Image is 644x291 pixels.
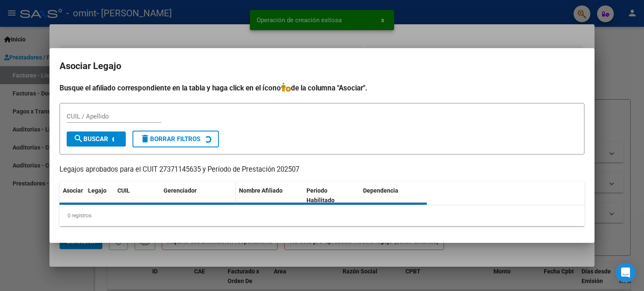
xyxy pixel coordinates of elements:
[140,135,200,143] span: Borrar Filtros
[117,187,130,194] span: CUIL
[360,182,427,209] datatable-header-cell: Dependencia
[73,135,108,143] span: Buscar
[63,187,83,194] span: Asociar
[60,82,584,93] h4: Busque el afiliado correspondiente en la tabla y haga click en el ícono de la columna "Asociar".
[303,182,360,209] datatable-header-cell: Periodo Habilitado
[114,182,160,209] datatable-header-cell: CUIL
[236,182,303,209] datatable-header-cell: Nombre Afiliado
[164,187,197,194] span: Gerenciador
[60,58,584,74] h2: Asociar Legajo
[615,263,636,283] div: Open Intercom Messenger
[85,182,114,209] datatable-header-cell: Legajo
[140,134,150,144] mat-icon: delete
[67,131,126,147] button: Buscar
[239,187,283,194] span: Nombre Afiliado
[88,187,106,194] span: Legajo
[60,182,85,209] datatable-header-cell: Asociar
[60,205,584,226] div: 0 registros
[160,182,236,209] datatable-header-cell: Gerenciador
[73,134,83,144] mat-icon: search
[132,131,219,147] button: Borrar Filtros
[363,187,398,194] span: Dependencia
[60,165,584,175] p: Legajos aprobados para el CUIT 27371145635 y Período de Prestación 202507
[306,187,335,203] span: Periodo Habilitado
